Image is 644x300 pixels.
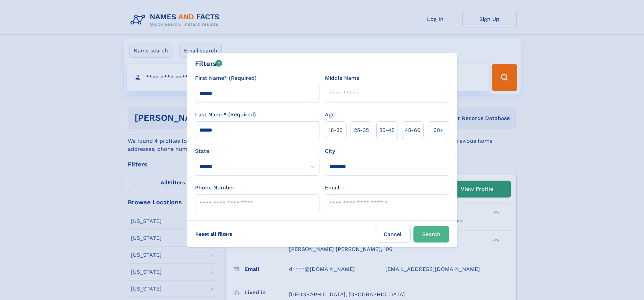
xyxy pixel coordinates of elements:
[413,226,449,243] button: Search
[195,184,235,192] label: Phone Number
[354,126,369,134] span: 25‑35
[195,111,256,119] label: Last Name* (Required)
[379,126,395,134] span: 35‑45
[325,111,335,119] label: Age
[405,126,421,134] span: 45‑60
[329,126,342,134] span: 18‑25
[325,184,339,192] label: Email
[325,74,359,82] label: Middle Name
[325,147,335,155] label: City
[195,59,222,69] div: Filters
[433,126,444,134] span: 60+
[191,226,237,242] label: Reset all filters
[195,147,319,155] label: State
[375,226,411,243] label: Cancel
[195,74,257,82] label: First Name* (Required)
